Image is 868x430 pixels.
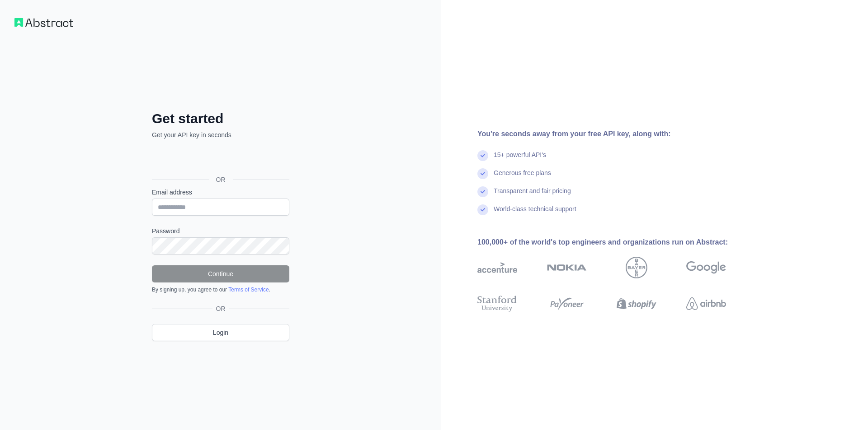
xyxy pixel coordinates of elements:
[477,186,488,197] img: check mark
[152,130,289,139] p: Get your API key in seconds
[147,149,292,169] iframe: Nút Đăng nhập bằng Google
[494,168,551,186] div: Generous free plans
[209,175,233,184] span: OR
[152,324,289,341] a: Login
[212,304,229,313] span: OR
[547,257,587,278] img: nokia
[152,188,289,197] label: Email address
[477,237,755,248] div: 100,000+ of the world's top engineers and organizations run on Abstract:
[14,18,73,27] img: Workflow
[477,129,755,139] div: You're seconds away from your free API key, along with:
[494,186,571,204] div: Transparent and fair pricing
[494,150,546,168] div: 15+ powerful API's
[152,111,289,127] h2: Get started
[547,294,587,314] img: payoneer
[477,204,488,215] img: check mark
[152,227,289,236] label: Password
[686,257,726,278] img: google
[626,257,647,278] img: bayer
[152,265,289,282] button: Continue
[477,294,517,314] img: stanford university
[477,257,517,278] img: accenture
[152,286,289,293] div: By signing up, you agree to our .
[494,204,576,222] div: World-class technical support
[686,294,726,314] img: airbnb
[477,168,488,179] img: check mark
[617,294,656,314] img: shopify
[477,150,488,161] img: check mark
[228,287,269,293] a: Terms of Service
